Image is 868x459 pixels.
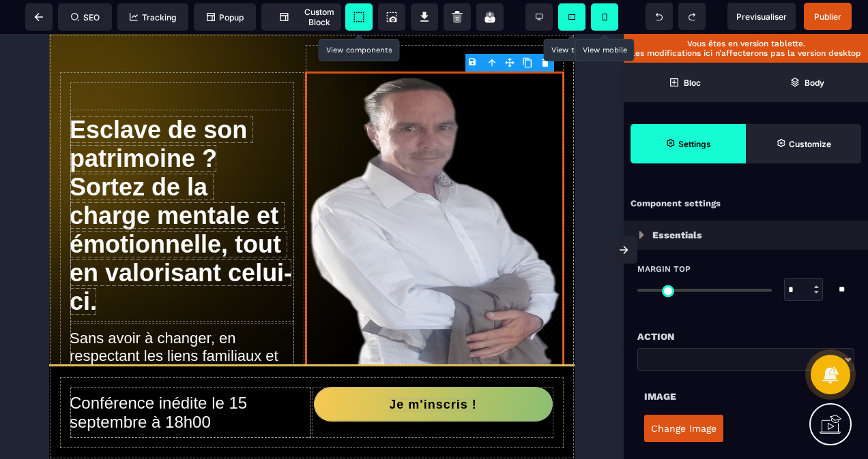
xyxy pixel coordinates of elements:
span: Open Blocks [624,63,746,102]
button: Je m'inscris ! [265,353,504,387]
span: Popup [207,12,244,22]
p: Vous êtes en version tablette. [631,39,861,48]
span: Margin Top [637,264,691,274]
span: Custom Block [268,7,334,27]
p: Essentials [652,227,702,243]
strong: Body [805,78,824,88]
div: Action [637,328,854,345]
span: Tracking [130,12,176,22]
strong: Bloc [684,78,701,88]
span: SEO [71,12,100,22]
span: Publier [814,12,841,22]
p: Les modifications ici n’affecterons pas la version desktop [631,48,861,58]
span: View components [345,3,373,31]
span: Preview [727,3,796,30]
span: Screenshot [378,3,405,31]
div: Component settings [624,191,868,217]
strong: Customize [789,139,831,149]
button: Change Image [644,415,723,442]
h2: Conférence inédite le 15 septembre à 18h00 [20,353,263,405]
span: Settings [631,124,746,163]
span: Previsualiser [736,12,787,22]
div: Image [644,388,848,405]
strong: Settings [678,139,711,149]
span: Open Style Manager [746,124,861,163]
span: Open Layer Manager [746,63,868,102]
b: Esclave de son patrimoine ? Sortez de la charge mentale et émotionnelle, tout en valorisant celui... [20,82,243,281]
img: Alain Jaquier chemise blanc.png [256,37,515,411]
h2: Sans avoir à changer, en respectant les liens familiaux et tout en vous émancipant du regard de l... [20,289,246,373]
